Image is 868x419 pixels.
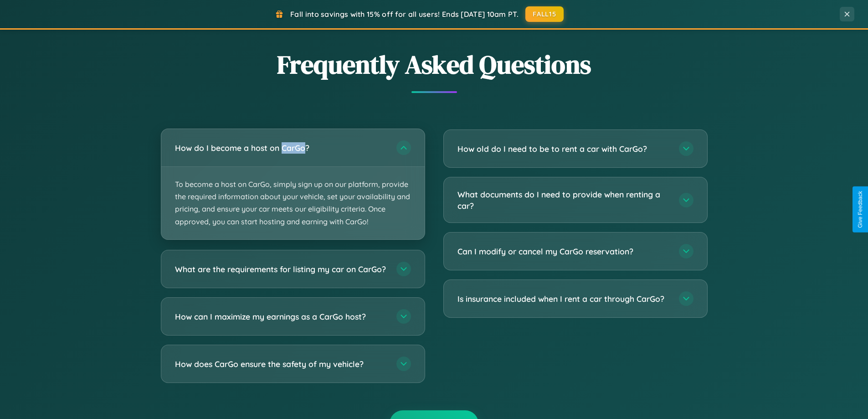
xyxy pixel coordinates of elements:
h3: What are the requirements for listing my car on CarGo? [175,263,387,274]
h3: How do I become a host on CarGo? [175,142,387,154]
h3: Can I modify or cancel my CarGo reservation? [457,246,670,257]
span: Fall into savings with 15% off for all users! Ends [DATE] 10am PT. [290,10,519,19]
h3: How can I maximize my earnings as a CarGo host? [175,310,387,322]
button: FALL15 [525,6,564,22]
h3: How old do I need to be to rent a car with CarGo? [457,143,670,155]
h3: What documents do I need to provide when renting a car? [457,189,670,211]
h2: Frequently Asked Questions [161,47,708,82]
div: Give Feedback [857,191,863,228]
h3: How does CarGo ensure the safety of my vehicle? [175,358,387,369]
h3: Is insurance included when I rent a car through CarGo? [457,293,670,305]
p: To become a host on CarGo, simply sign up on our platform, provide the required information about... [161,167,425,239]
